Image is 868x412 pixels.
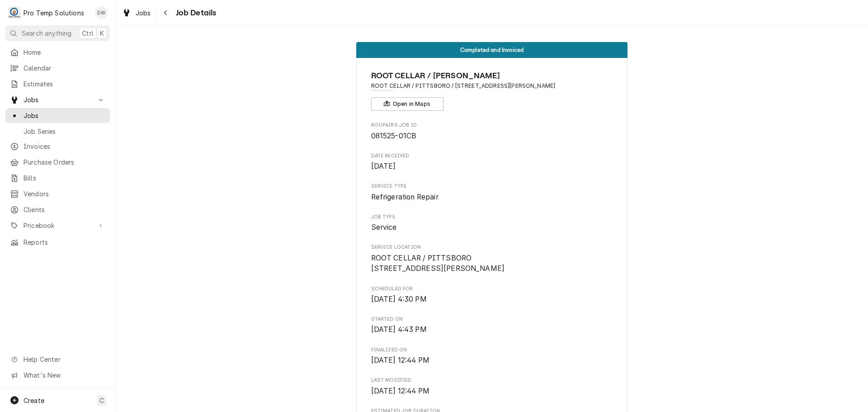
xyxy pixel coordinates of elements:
div: Finalized On [371,346,613,366]
a: Bills [5,170,110,185]
span: Refrigeration Repair [371,193,439,201]
span: Ctrl [82,28,94,38]
span: Vendors [24,189,105,199]
span: [DATE] 4:30 PM [371,295,427,303]
span: Started On [371,324,613,335]
span: Roopairs Job ID [371,131,613,142]
span: Pricebook [24,221,92,230]
div: Pro Temp Solutions [24,8,84,18]
span: Purchase Orders [24,157,105,167]
span: Calendar [24,63,105,73]
span: Service Location [371,253,613,274]
span: 081525-01CB [371,132,417,140]
div: Roopairs Job ID [371,122,613,141]
a: Vendors [5,186,110,201]
span: Last Modified [371,377,613,384]
a: Go to Pricebook [5,218,110,233]
a: Job Series [5,124,110,139]
span: Jobs [24,111,105,120]
a: Purchase Orders [5,155,110,170]
a: Go to Help Center [5,352,110,367]
a: Reports [5,235,110,250]
span: Date Received [371,152,613,160]
span: K [100,28,104,38]
span: Create [24,397,44,404]
span: Scheduled For [371,294,613,305]
div: Dana Williams's Avatar [95,6,108,19]
span: Finalized On [371,346,613,354]
span: Completed and Invoiced [460,47,524,53]
div: Job Type [371,213,613,233]
div: Client Information [371,70,613,111]
span: Job Type [371,222,613,233]
div: Status [356,42,627,58]
div: Date Received [371,152,613,172]
a: Estimates [5,76,110,91]
div: Last Modified [371,377,613,396]
button: Open in Maps [371,97,443,111]
span: Search anything [22,28,71,38]
div: Service Location [371,244,613,274]
span: Bills [24,173,105,183]
button: Search anythingCtrlK [5,25,110,41]
div: DW [95,6,108,19]
span: Service Type [371,192,613,203]
span: Jobs [136,8,151,18]
span: Invoices [24,142,105,151]
a: Calendar [5,61,110,76]
span: Roopairs Job ID [371,122,613,129]
span: [DATE] [371,162,396,170]
span: Finalized On [371,355,613,366]
a: Jobs [118,5,155,20]
span: ROOT CELLAR / PITTSBORO [STREET_ADDRESS][PERSON_NAME] [371,254,505,273]
span: Date Received [371,161,613,172]
a: Home [5,45,110,60]
span: [DATE] 12:44 PM [371,387,429,395]
a: Invoices [5,139,110,154]
span: Scheduled For [371,285,613,293]
span: Service Type [371,183,613,190]
span: What's New [24,370,104,380]
div: Pro Temp Solutions's Avatar [8,6,21,19]
div: Scheduled For [371,285,613,305]
span: Started On [371,316,613,323]
span: Job Series [24,127,105,136]
span: Jobs [24,95,92,104]
a: Clients [5,202,110,217]
a: Jobs [5,108,110,123]
a: Go to Jobs [5,92,110,107]
div: Started On [371,316,613,335]
span: Job Details [173,7,217,19]
a: Go to What's New [5,368,110,383]
span: Home [24,47,105,57]
span: C [99,396,104,405]
span: Reports [24,237,105,247]
span: Estimates [24,79,105,89]
span: [DATE] 12:44 PM [371,356,429,365]
span: Clients [24,205,105,214]
div: Service Type [371,183,613,202]
span: Help Center [24,355,104,364]
div: P [8,6,21,19]
span: Service [371,223,397,232]
span: Service Location [371,244,613,251]
button: Navigate back [159,5,173,20]
span: Job Type [371,213,613,221]
span: Last Modified [371,386,613,397]
span: [DATE] 4:43 PM [371,325,427,334]
span: Name [371,70,613,82]
span: Address [371,82,613,90]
